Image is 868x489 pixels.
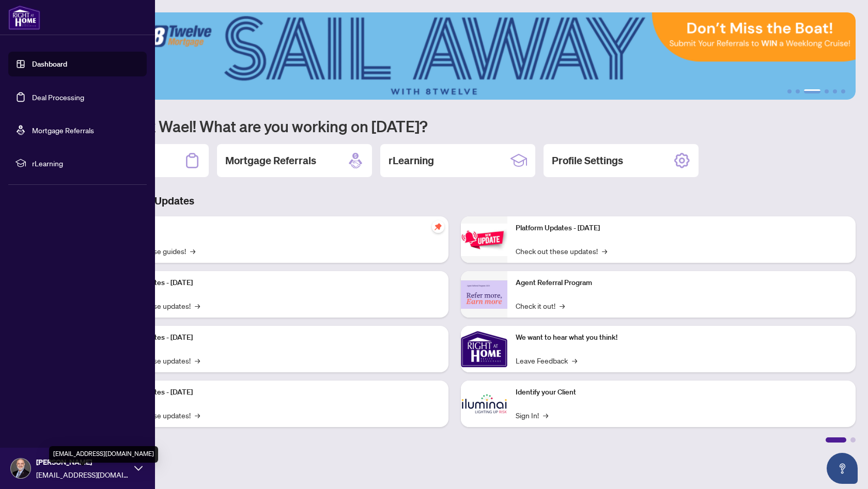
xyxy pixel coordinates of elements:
[516,409,548,421] a: Sign In!→
[796,89,800,93] button: 2
[389,153,434,168] h2: rLearning
[461,381,507,427] img: Identify your Client
[195,300,200,311] span: →
[516,300,565,311] a: Check it out!→
[560,300,565,311] span: →
[543,409,548,421] span: →
[32,157,139,169] span: rLearning
[841,89,845,93] button: 6
[516,332,847,343] p: We want to hear what you think!
[36,469,129,480] span: [EMAIL_ADDRESS][DOMAIN_NAME]
[109,332,440,343] p: Platform Updates - [DATE]
[572,355,577,366] span: →
[787,89,792,93] button: 1
[109,387,440,398] p: Platform Updates - [DATE]
[461,280,507,309] img: Agent Referral Program
[8,5,40,30] img: logo
[461,326,507,372] img: We want to hear what you think!
[833,89,837,93] button: 5
[32,92,84,102] a: Deal Processing
[32,59,67,69] a: Dashboard
[195,409,200,421] span: →
[552,153,623,168] h2: Profile Settings
[516,355,577,366] a: Leave Feedback→
[516,223,847,234] p: Platform Updates - [DATE]
[516,245,607,257] a: Check out these updates!→
[190,245,195,257] span: →
[516,387,847,398] p: Identify your Client
[225,153,316,168] h2: Mortgage Referrals
[11,459,30,478] img: Profile Icon
[804,89,820,93] button: 3
[827,453,858,484] button: Open asap
[195,355,200,366] span: →
[54,194,856,208] h3: Brokerage & Industry Updates
[49,446,158,463] div: [EMAIL_ADDRESS][DOMAIN_NAME]
[602,245,607,257] span: →
[825,89,829,93] button: 4
[32,125,94,135] a: Mortgage Referrals
[109,223,440,234] p: Self-Help
[54,12,856,100] img: Slide 2
[516,277,847,289] p: Agent Referral Program
[432,220,444,233] span: pushpin
[36,456,129,468] span: [PERSON_NAME]
[109,277,440,289] p: Platform Updates - [DATE]
[54,116,856,136] h1: Welcome back Wael! What are you working on [DATE]?
[461,224,507,256] img: Platform Updates - June 23, 2025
